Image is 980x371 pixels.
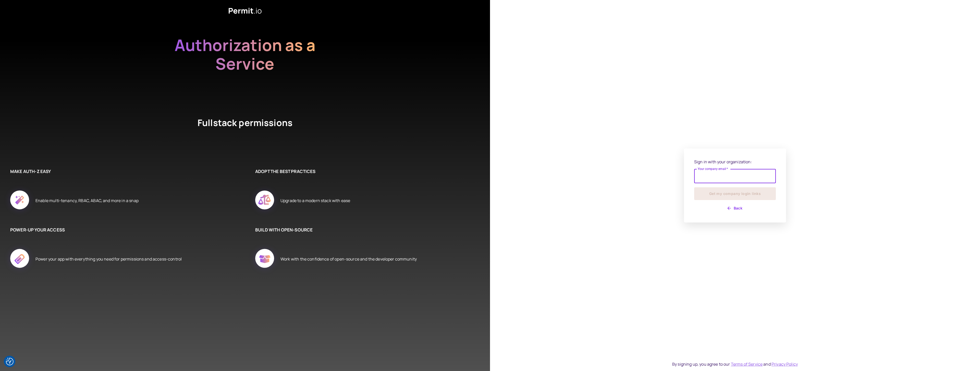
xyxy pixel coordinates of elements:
[10,227,230,233] h6: POWER-UP YOUR ACCESS
[672,361,798,367] div: By signing up, you agree to our and
[771,361,798,367] a: Privacy Policy
[158,36,332,92] h2: Authorization as a Service
[6,358,14,365] img: Revisit consent button
[10,168,230,175] h6: MAKE AUTH-Z EASY
[280,185,350,216] div: Upgrade to a modern stack with ease
[255,168,475,175] h6: ADOPT THE BEST PRACTICES
[255,227,475,233] h6: BUILD WITH OPEN-SOURCE
[35,185,139,216] div: Enable multi-tenancy, RBAC, ABAC, and more in a snap
[35,243,182,275] div: Power your app with everything you need for permissions and access-control
[6,358,14,365] button: Consent Preferences
[694,204,776,212] button: Back
[694,159,776,165] p: Sign in with your organization:
[731,361,763,367] a: Terms of Service
[694,187,776,200] button: Get my company login links
[280,243,417,275] div: Work with the confidence of open-source and the developer community
[179,117,311,148] h4: Fullstack permissions
[698,167,728,171] label: Your company email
